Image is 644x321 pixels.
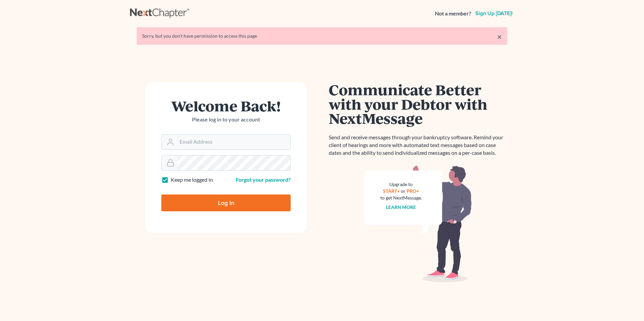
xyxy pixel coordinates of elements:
a: START+ [383,188,400,194]
a: Learn more [386,204,416,210]
h1: Communicate Better with your Debtor with NextMessage [329,82,507,126]
a: PRO+ [407,188,419,194]
h1: Welcome Back! [161,99,291,113]
div: to get NextMessage. [380,194,422,201]
a: Forgot your password? [236,176,291,183]
a: Sign up [DATE]! [474,11,514,16]
p: Please log in to your account [161,116,291,123]
img: nextmessage_bg-59042aed3d76b12b5cd301f8e5b87938c9018125f34e5fa2b7a6b67550977c72.svg [364,165,472,283]
span: or [401,188,406,194]
strong: Not a member? [435,10,471,17]
div: Upgrade to [380,181,422,188]
div: Sorry, but you don't have permission to access this page [142,33,502,39]
input: Email Address [177,135,290,149]
p: Send and receive messages through your bankruptcy software. Remind your client of hearings and mo... [329,134,507,157]
label: Keep me logged in [171,176,213,184]
a: × [497,33,502,41]
input: Log In [161,194,291,211]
